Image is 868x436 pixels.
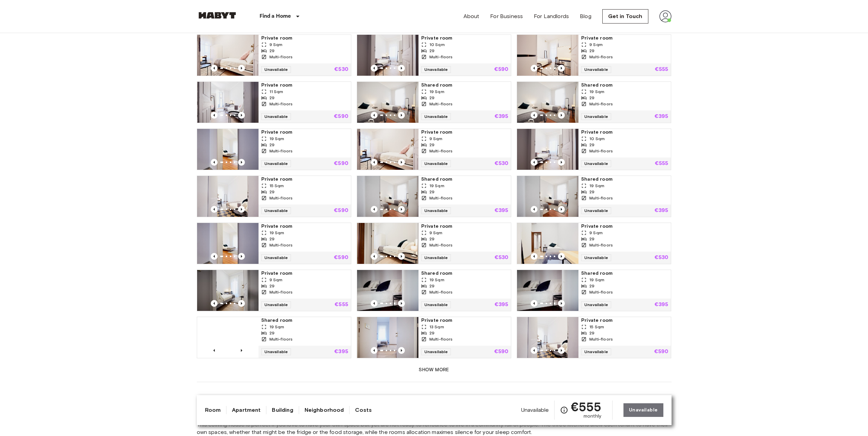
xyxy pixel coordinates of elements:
button: Previous image [531,253,538,260]
img: Marketing picture of unit IT-13-001-001-19H [517,129,578,170]
span: Multi-floors [269,195,293,201]
span: 29 [269,142,275,148]
span: 29 [589,142,594,148]
span: Shared room [421,176,508,183]
p: €590 [494,349,509,355]
button: Previous image [211,253,218,260]
span: 29 [589,95,594,101]
button: Previous image [558,206,565,213]
button: Previous image [238,347,245,354]
span: 10 Sqm [589,136,605,142]
span: 29 [269,236,275,242]
p: €555 [655,161,668,166]
button: Previous image [558,253,565,260]
span: 19 Sqm [429,89,444,95]
span: Private room [421,35,508,42]
p: €395 [495,114,509,119]
button: Previous image [531,206,538,213]
span: 15 Sqm [269,183,284,189]
p: €590 [334,255,348,260]
span: Unavailable [421,207,451,214]
span: 19 Sqm [589,183,604,189]
a: Marketing picture of unit IT-13-001-001-15HPrevious imagePrevious imagePrivate room19 Sqm29Multi-... [197,223,351,264]
span: 9 Sqm [269,42,283,48]
p: Find a Home [260,12,291,20]
button: Previous image [211,206,218,213]
span: Multi-floors [429,289,453,295]
span: 19 Sqm [269,230,284,236]
button: Previous image [398,159,405,166]
a: Marketing picture of unit IT-13-001-001-25HPrevious imagePrevious imagePrivate room9 Sqm29Multi-f... [517,34,671,76]
p: €530 [495,161,509,166]
p: €395 [654,302,668,307]
span: 29 [589,48,594,54]
a: For Business [490,12,523,20]
span: Private room [261,176,348,183]
a: Marketing picture of unit IT-13-001-001-09HPrevious imagePrevious imageShared room19 Sqm29Multi-f... [197,317,351,358]
button: Previous image [238,65,245,72]
a: Marketing picture of unit IT-13-001-001-14HPrevious imagePrevious imagePrivate room9 Sqm29Multi-f... [357,223,511,264]
button: Previous image [238,300,245,307]
span: Private room [261,82,348,89]
span: Unavailable [421,301,451,308]
img: Marketing picture of unit IT-13-001-001-27H [197,35,259,76]
button: Previous image [371,253,378,260]
img: Marketing picture of unit IT-13-001-001-21H [197,129,259,170]
button: Previous image [371,206,378,213]
span: 29 [269,95,275,101]
button: Previous image [531,159,538,166]
span: 15 Sqm [589,324,604,330]
span: 19 Sqm [269,136,284,142]
span: 29 [269,48,275,54]
p: €590 [334,208,348,213]
img: Marketing picture of unit IT-13-001-001-13H [517,223,578,264]
p: €530 [495,255,509,260]
button: Previous image [371,347,378,354]
a: Marketing picture of unit IT-13-001-001-26HPrevious imagePrevious imagePrivate room10 Sqm29Multi-... [357,34,511,76]
a: Get in Touch [602,9,648,24]
img: Marketing picture of unit IT-13-001-001-07H [357,317,418,358]
button: Previous image [558,347,565,354]
a: Marketing picture of unit IT-13-001-001-20HPrevious imagePrevious imagePrivate room9 Sqm29Multi-f... [357,129,511,170]
span: Private room [421,223,508,230]
img: Marketing picture of unit IT-13-001-001-15H [197,223,259,264]
button: Previous image [558,159,565,166]
span: 29 [429,330,435,336]
span: Multi-floors [429,101,453,107]
span: Shared room [581,176,668,183]
button: Previous image [238,112,245,119]
span: 9 Sqm [429,230,443,236]
span: 29 [429,283,435,289]
span: Multi-floors [269,289,293,295]
img: Marketing picture of unit IT-13-001-001-18H [197,176,259,217]
button: Previous image [211,112,218,119]
span: Unavailable [261,301,291,308]
span: €555 [571,401,601,413]
span: Private room [581,129,668,136]
button: Previous image [398,65,405,72]
img: Marketing picture of unit IT-13-001-001-24H [197,82,259,123]
img: Marketing picture of unit IT-13-001-001-11H [357,270,418,311]
span: 9 Sqm [269,277,283,283]
img: Marketing picture of unit IT-13-001-001-05H [517,317,578,358]
span: Multi-floors [589,336,613,342]
span: Private room [421,129,508,136]
span: Multi-floors [589,242,613,248]
span: 29 [269,330,275,336]
span: Multi-floors [429,148,453,154]
button: Previous image [398,206,405,213]
img: Marketing picture of unit IT-13-001-001-20H [357,129,418,170]
a: Marketing picture of unit IT-13-001-001-10HPrevious imagePrevious imageShared room19 Sqm29Multi-f... [517,270,671,311]
p: €395 [495,302,509,307]
span: Unavailable [581,254,611,261]
span: Private room [261,270,348,277]
span: 19 Sqm [269,324,284,330]
a: Apartment [232,406,261,414]
span: 29 [269,189,275,195]
button: Previous image [398,112,405,119]
span: 29 [589,236,594,242]
p: €395 [654,114,668,119]
button: Previous image [238,253,245,260]
p: €555 [335,302,348,307]
span: Unavailable [581,66,611,73]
